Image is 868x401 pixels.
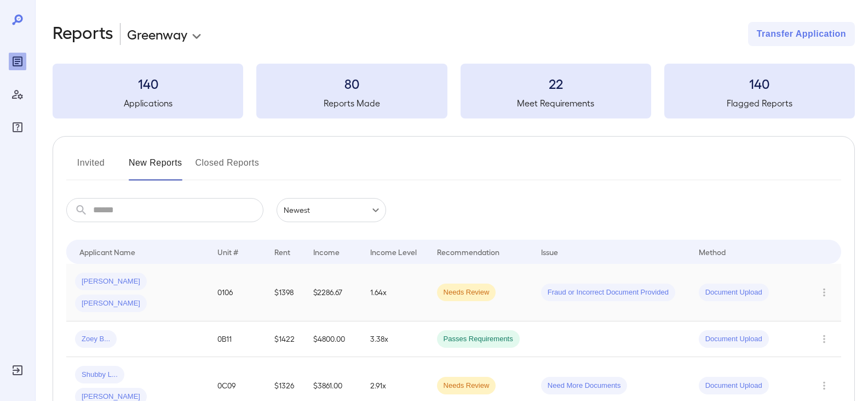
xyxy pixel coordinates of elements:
[815,330,833,348] button: Row Actions
[53,75,243,92] h3: 140
[748,22,855,46] button: Transfer Application
[815,284,833,301] button: Row Actions
[815,377,833,394] button: Row Actions
[437,245,499,258] div: Recommendation
[274,245,292,258] div: Rent
[9,86,26,103] div: Manage Users
[9,362,26,379] div: Log Out
[461,97,651,110] h5: Meet Requirements
[699,334,769,344] span: Document Upload
[75,334,117,344] span: Zoey B...
[53,64,855,118] summary: 140Applications80Reports Made22Meet Requirements140Flagged Reports
[129,154,182,180] button: New Reports
[9,53,26,70] div: Reports
[79,245,135,258] div: Applicant Name
[256,97,447,110] h5: Reports Made
[266,264,305,321] td: $1398
[304,321,361,357] td: $4800.00
[266,321,305,357] td: $1422
[196,154,260,180] button: Closed Reports
[53,97,243,110] h5: Applications
[664,97,855,110] h5: Flagged Reports
[127,25,187,43] p: Greenway
[313,245,340,258] div: Income
[66,154,116,180] button: Invited
[75,276,147,287] span: [PERSON_NAME]
[370,245,417,258] div: Income Level
[209,264,266,321] td: 0106
[699,381,769,391] span: Document Upload
[461,75,651,92] h3: 22
[541,245,559,258] div: Issue
[75,370,124,380] span: Shubby L...
[304,264,361,321] td: $2286.67
[209,321,266,357] td: 0B11
[699,287,769,298] span: Document Upload
[541,287,675,298] span: Fraud or Incorrect Document Provided
[664,75,855,92] h3: 140
[437,381,496,391] span: Needs Review
[75,298,147,309] span: [PERSON_NAME]
[437,334,520,344] span: Passes Requirements
[437,287,496,298] span: Needs Review
[361,264,428,321] td: 1.64x
[53,22,113,46] h2: Reports
[541,381,628,391] span: Need More Documents
[9,118,26,136] div: FAQ
[699,245,726,258] div: Method
[217,245,238,258] div: Unit #
[361,321,428,357] td: 3.38x
[277,198,386,222] div: Newest
[256,75,447,92] h3: 80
